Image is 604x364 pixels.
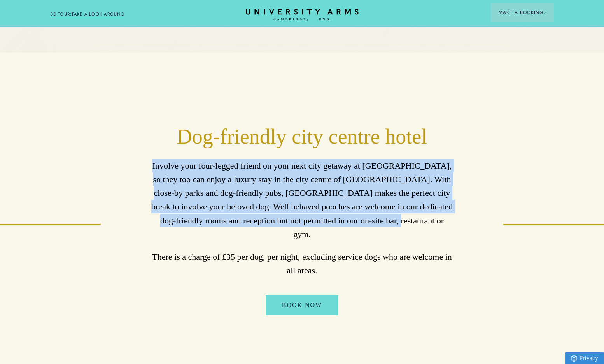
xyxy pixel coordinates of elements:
[565,352,604,364] a: Privacy
[151,250,453,277] p: There is a charge of £35 per dog, per night, excluding service dogs who are welcome in all areas.
[499,9,546,16] span: Make a Booking
[151,124,453,150] h2: Dog-friendly city centre hotel
[491,3,554,22] button: Make a BookingArrow icon
[571,355,577,362] img: Privacy
[151,159,453,241] p: Involve your four-legged friend on your next city getaway at [GEOGRAPHIC_DATA], so they too can e...
[266,295,339,315] a: Book Now
[50,11,124,18] a: 3D TOUR:TAKE A LOOK AROUND
[246,9,359,21] a: Home
[543,11,546,14] img: Arrow icon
